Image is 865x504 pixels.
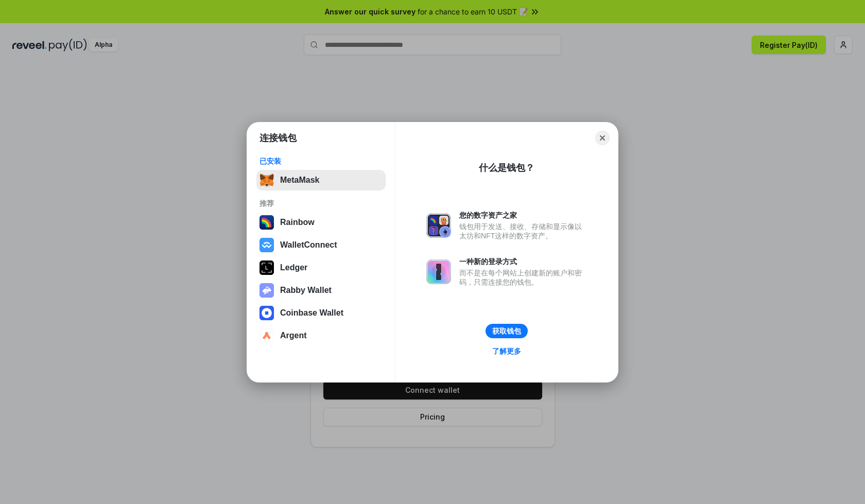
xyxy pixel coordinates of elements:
[280,218,315,227] div: Rainbow
[479,162,534,174] div: 什么是钱包？
[259,215,274,230] img: svg+xml,%3Csvg%20width%3D%22120%22%20height%3D%22120%22%20viewBox%3D%220%200%20120%20120%22%20fil...
[280,331,307,340] div: Argent
[256,303,386,323] button: Coinbase Wallet
[259,328,274,343] img: svg+xml,%3Csvg%20width%3D%2228%22%20height%3D%2228%22%20viewBox%3D%220%200%2028%2028%22%20fill%3D...
[256,280,386,301] button: Rabby Wallet
[426,213,451,238] img: svg+xml,%3Csvg%20xmlns%3D%22http%3A%2F%2Fwww.w3.org%2F2000%2Fsvg%22%20fill%3D%22none%22%20viewBox...
[595,131,610,145] button: Close
[256,325,386,346] button: Argent
[280,263,307,272] div: Ledger
[459,211,587,220] div: 您的数字资产之家
[459,222,587,240] div: 钱包用于发送、接收、存储和显示像以太坊和NFT这样的数字资产。
[259,238,274,252] img: svg+xml,%3Csvg%20width%3D%2228%22%20height%3D%2228%22%20viewBox%3D%220%200%2028%2028%22%20fill%3D...
[486,324,528,338] button: 获取钱包
[259,157,383,166] div: 已安装
[486,344,527,358] a: 了解更多
[426,259,451,284] img: svg+xml,%3Csvg%20xmlns%3D%22http%3A%2F%2Fwww.w3.org%2F2000%2Fsvg%22%20fill%3D%22none%22%20viewBox...
[259,306,274,320] img: svg+xml,%3Csvg%20width%3D%2228%22%20height%3D%2228%22%20viewBox%3D%220%200%2028%2028%22%20fill%3D...
[459,268,587,287] div: 而不是在每个网站上创建新的账户和密码，只需连接您的钱包。
[280,176,319,185] div: MetaMask
[492,326,521,336] div: 获取钱包
[280,240,337,250] div: WalletConnect
[256,257,386,278] button: Ledger
[280,308,343,318] div: Coinbase Wallet
[256,212,386,233] button: Rainbow
[259,260,274,275] img: svg+xml,%3Csvg%20xmlns%3D%22http%3A%2F%2Fwww.w3.org%2F2000%2Fsvg%22%20width%3D%2228%22%20height%3...
[259,132,297,144] h1: 连接钱包
[259,199,383,208] div: 推荐
[256,170,386,190] button: MetaMask
[492,346,521,356] div: 了解更多
[280,286,332,295] div: Rabby Wallet
[459,257,587,266] div: 一种新的登录方式
[259,283,274,298] img: svg+xml,%3Csvg%20xmlns%3D%22http%3A%2F%2Fwww.w3.org%2F2000%2Fsvg%22%20fill%3D%22none%22%20viewBox...
[259,173,274,187] img: svg+xml,%3Csvg%20fill%3D%22none%22%20height%3D%2233%22%20viewBox%3D%220%200%2035%2033%22%20width%...
[256,235,386,255] button: WalletConnect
